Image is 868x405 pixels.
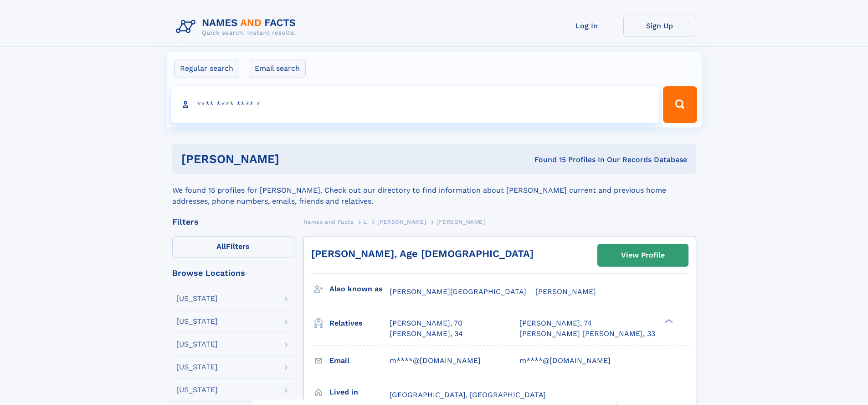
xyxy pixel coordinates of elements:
[550,15,623,37] a: Log In
[176,341,218,348] div: [US_STATE]
[329,281,390,297] h3: Also known as
[172,269,294,277] div: Browse Locations
[621,245,665,266] div: View Profile
[249,59,306,78] label: Email search
[171,86,659,123] input: search input
[519,318,592,328] a: [PERSON_NAME], 74
[390,390,546,399] span: [GEOGRAPHIC_DATA], [GEOGRAPHIC_DATA]
[329,384,390,400] h3: Lived in
[598,244,688,266] a: View Profile
[172,174,696,207] div: We found 15 profiles for [PERSON_NAME]. Check out our directory to find information about [PERSON...
[311,248,534,259] a: [PERSON_NAME], Age [DEMOGRAPHIC_DATA]
[329,316,390,331] h3: Relatives
[519,329,655,339] a: [PERSON_NAME] [PERSON_NAME], 33
[364,219,367,225] span: L
[407,155,687,165] div: Found 15 Profiles In Our Records Database
[172,218,294,226] div: Filters
[364,216,367,227] a: L
[174,59,239,78] label: Regular search
[216,242,226,251] span: All
[390,318,462,328] a: [PERSON_NAME], 70
[329,353,390,368] h3: Email
[181,153,407,165] h1: [PERSON_NAME]
[390,329,463,339] a: [PERSON_NAME], 34
[623,15,696,37] a: Sign Up
[176,295,218,302] div: [US_STATE]
[377,216,426,227] a: [PERSON_NAME]
[172,236,294,258] label: Filters
[176,363,218,371] div: [US_STATE]
[535,287,596,296] span: [PERSON_NAME]
[663,86,697,123] button: Search Button
[176,386,218,394] div: [US_STATE]
[663,318,673,324] div: ❯
[176,318,218,325] div: [US_STATE]
[172,15,303,39] img: Logo Names and Facts
[303,216,354,227] a: Names and Facts
[377,219,426,225] span: [PERSON_NAME]
[437,219,485,225] span: [PERSON_NAME]
[390,287,526,296] span: [PERSON_NAME][GEOGRAPHIC_DATA]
